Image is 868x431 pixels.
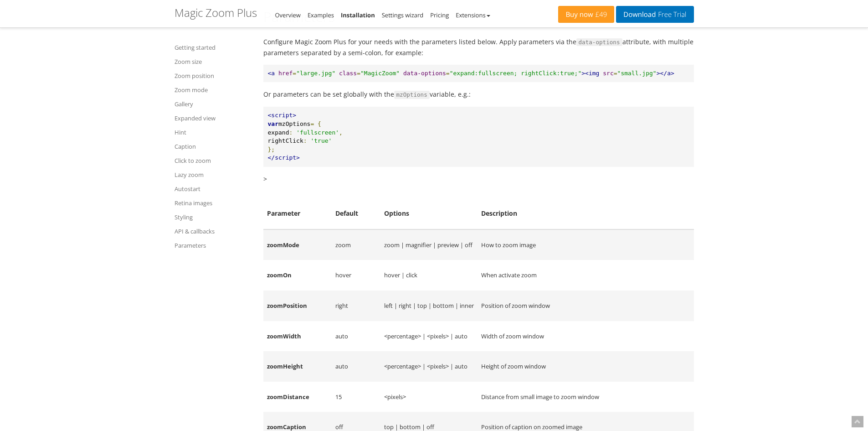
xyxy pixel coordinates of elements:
[310,137,332,144] span: 'true'
[175,240,252,251] a: Parameters
[339,70,357,77] span: class
[478,351,694,382] td: Height of zoom window
[380,229,478,260] td: zoom | magnifier | preview | off
[394,91,430,99] code: mzOptions
[296,70,335,77] span: "large.jpg"
[175,56,252,67] a: Zoom size
[275,11,301,19] a: Overview
[456,11,490,19] a: Extensions
[303,137,307,144] span: :
[478,291,694,321] td: Position of zoom window
[478,321,694,352] td: Width of zoom window
[382,11,424,19] a: Settings wizard
[310,120,314,127] span: =
[278,70,293,77] span: href
[380,198,478,229] th: Options
[318,120,321,127] span: {
[175,226,252,237] a: API & callbacks
[616,6,693,23] a: DownloadFree Trial
[175,99,252,109] a: Gallery
[332,291,380,321] td: right
[263,321,332,352] td: zoomWidth
[332,260,380,291] td: hover
[175,155,252,166] a: Click to zoom
[332,198,380,229] th: Default
[175,70,252,81] a: Zoom position
[289,129,293,136] span: :
[332,382,380,412] td: 15
[263,229,332,260] td: zoomMode
[450,70,582,77] span: "expand:fullscreen; rightClick:true;"
[380,291,478,321] td: left | right | top | bottom | inner
[263,198,332,229] th: Parameter
[380,321,478,352] td: <percentage> | <pixels> | auto
[478,382,694,412] td: Distance from small image to zoom window
[175,197,252,208] a: Retina images
[268,129,289,136] span: expand
[656,11,686,18] span: Free Trial
[293,70,296,77] span: =
[614,70,617,77] span: =
[268,112,297,119] span: <script>
[593,11,607,18] span: £49
[603,70,613,77] span: src
[263,382,332,412] td: zoomDistance
[175,113,252,124] a: Expanded view
[558,6,614,23] a: Buy now£49
[380,351,478,382] td: <percentage> | <pixels> | auto
[403,70,446,77] span: data-options
[268,120,278,127] span: var
[278,120,310,127] span: mzOptions
[175,7,257,19] h1: Magic Zoom Plus
[446,70,450,77] span: =
[380,382,478,412] td: <pixels>
[360,70,400,77] span: "MagicZoom"
[581,70,599,77] span: ><img
[478,229,694,260] td: How to zoom image
[478,198,694,229] th: Description
[430,11,449,19] a: Pricing
[617,70,657,77] span: "small.jpg"
[478,260,694,291] td: When activate zoom
[380,260,478,291] td: hover | click
[263,260,332,291] td: zoomOn
[339,129,343,136] span: ,
[175,183,252,194] a: Autostart
[175,169,252,180] a: Lazy zoom
[332,351,380,382] td: auto
[308,11,334,19] a: Examples
[268,154,300,161] span: </script>
[175,127,252,138] a: Hint
[263,351,332,382] td: zoomHeight
[175,42,252,53] a: Getting started
[175,212,252,223] a: Styling
[357,70,360,77] span: =
[657,70,674,77] span: ></a>
[268,146,275,153] span: };
[175,84,252,95] a: Zoom mode
[268,70,275,77] span: <a
[341,11,375,19] a: Installation
[576,38,622,47] code: data-options
[268,137,303,144] span: rightClick
[175,141,252,152] a: Caption
[332,321,380,352] td: auto
[332,229,380,260] td: zoom
[296,129,339,136] span: 'fullscreen'
[263,291,332,321] td: zoomPosition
